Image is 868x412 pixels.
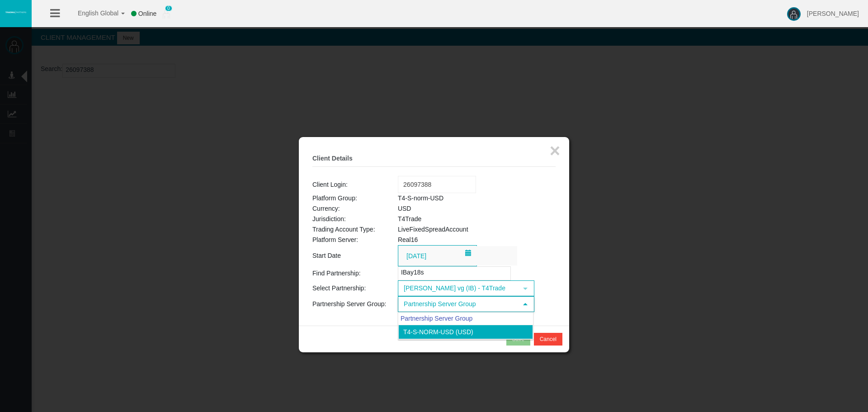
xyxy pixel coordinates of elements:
[312,300,386,308] span: Partnership Server Group:
[312,155,353,162] b: Client Details
[398,215,421,223] span: T4Trade
[66,9,118,17] span: English Global
[522,301,529,308] span: select
[5,10,27,14] img: logo.svg
[398,226,468,233] span: LiveFixedSpreadAccount
[163,9,170,19] img: user_small.png
[165,5,172,11] span: 0
[398,325,533,339] li: T4-S-norm-USD (USD)
[312,193,398,204] td: Platform Group:
[398,194,443,202] span: T4-S-norm-USD
[398,236,418,243] span: Real16
[312,176,398,193] td: Client Login:
[312,284,366,292] span: Select Partnership:
[312,245,398,266] td: Start Date
[399,297,517,311] span: Partnership Server Group
[312,204,398,214] td: Currency:
[550,142,560,160] button: ×
[787,7,801,21] img: user-image
[399,281,517,295] span: [PERSON_NAME] vg (IB) - T4Trade
[398,313,533,325] div: Partnership Server Group
[312,270,361,277] span: Find Partnership:
[312,224,398,235] td: Trading Account Type:
[807,10,859,17] span: [PERSON_NAME]
[522,285,529,292] span: select
[534,333,562,346] button: Cancel
[312,214,398,224] td: Jurisdiction:
[312,235,398,245] td: Platform Server:
[138,10,156,17] span: Online
[398,205,411,212] span: USD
